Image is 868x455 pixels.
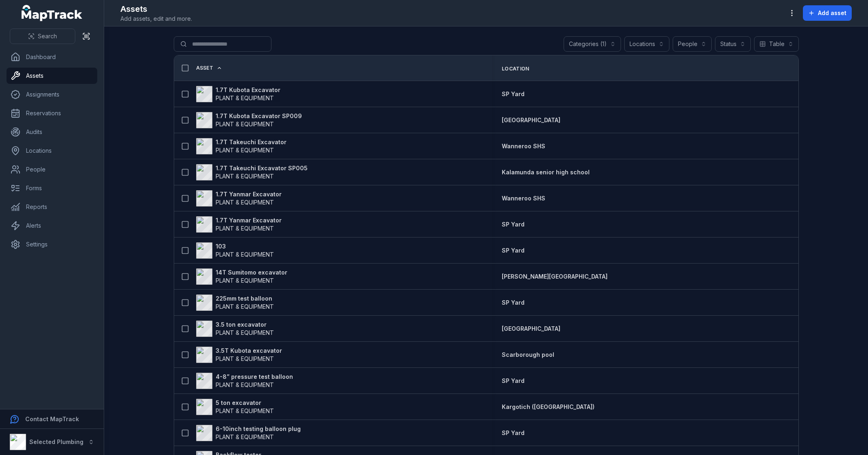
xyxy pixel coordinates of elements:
span: PLANT & EQUIPMENT [216,355,274,362]
a: [GEOGRAPHIC_DATA] [502,325,560,333]
button: Locations [624,36,669,52]
span: PLANT & EQUIPMENT [216,407,274,414]
a: Alerts [7,218,97,234]
a: 1.7T Kubota ExcavatorPLANT & EQUIPMENT [196,86,280,102]
button: Table [754,36,799,52]
a: SP Yard [502,246,525,255]
button: Add asset [803,5,852,21]
span: SP Yard [502,429,525,436]
a: [GEOGRAPHIC_DATA] [502,116,560,124]
a: People [7,161,97,178]
span: PLANT & EQUIPMENT [216,251,274,258]
a: 1.7T Takeuchi Excavator SP005PLANT & EQUIPMENT [196,164,308,180]
h2: Assets [120,3,192,15]
span: Search [38,32,57,40]
strong: 14T Sumitomo excavator [216,268,287,277]
span: PLANT & EQUIPMENT [216,381,274,388]
a: 103PLANT & EQUIPMENT [196,242,274,259]
span: Scarborough pool [502,351,554,358]
span: Asset [196,65,214,71]
span: PLANT & EQUIPMENT [216,173,274,180]
span: SP Yard [502,299,525,306]
a: Reports [7,199,97,215]
span: [GEOGRAPHIC_DATA] [502,325,560,332]
a: 1.7T Kubota Excavator SP009PLANT & EQUIPMENT [196,112,302,128]
button: Search [10,29,75,44]
a: 225mm test balloonPLANT & EQUIPMENT [196,295,274,311]
a: [PERSON_NAME][GEOGRAPHIC_DATA] [502,273,608,281]
a: Audits [7,124,97,140]
span: PLANT & EQUIPMENT [216,329,274,336]
a: SP Yard [502,429,525,437]
span: SP Yard [502,377,525,384]
strong: 1.7T Yanmar Excavator [216,190,282,198]
a: SP Yard [502,299,525,307]
strong: 4-8” pressure test balloon [216,373,293,381]
span: PLANT & EQUIPMENT [216,303,274,310]
span: Add assets, edit and more. [120,15,192,23]
a: Dashboard [7,49,97,65]
a: Locations [7,143,97,159]
a: 1.7T Yanmar ExcavatorPLANT & EQUIPMENT [196,190,282,207]
strong: 6-10inch testing balloon plug [216,425,301,433]
span: SP Yard [502,90,525,97]
span: PLANT & EQUIPMENT [216,95,274,101]
span: Wanneroo SHS [502,195,545,202]
span: PLANT & EQUIPMENT [216,277,274,284]
a: Settings [7,236,97,253]
button: People [673,36,712,52]
strong: 1.7T Kubota Excavator [216,86,280,94]
a: 6-10inch testing balloon plugPLANT & EQUIPMENT [196,425,301,441]
a: Kalamunda senior high school [502,168,590,176]
button: Categories (1) [564,36,621,52]
span: Wanneroo SHS [502,143,545,149]
a: 1.7T Takeuchi ExcavatorPLANT & EQUIPMENT [196,138,286,154]
a: SP Yard [502,90,525,98]
a: 3.5 ton excavatorPLANT & EQUIPMENT [196,321,274,337]
a: 3.5T Kubota excavatorPLANT & EQUIPMENT [196,347,282,363]
a: 5 ton excavatorPLANT & EQUIPMENT [196,399,274,415]
span: PLANT & EQUIPMENT [216,121,274,127]
strong: 1.7T Kubota Excavator SP009 [216,112,302,120]
a: Assignments [7,86,97,103]
a: Forms [7,180,97,196]
span: Add asset [818,9,846,17]
a: Asset [196,65,223,71]
strong: 5 ton excavator [216,399,274,407]
span: Kalamunda senior high school [502,169,590,176]
span: PLANT & EQUIPMENT [216,199,274,206]
span: SP Yard [502,221,525,228]
span: SP Yard [502,247,525,254]
a: Assets [7,68,97,84]
a: Wanneroo SHS [502,142,545,150]
a: SP Yard [502,377,525,385]
strong: 103 [216,242,274,251]
a: SP Yard [502,220,525,229]
span: [GEOGRAPHIC_DATA] [502,116,560,123]
strong: Contact MapTrack [25,415,79,422]
a: 4-8” pressure test balloonPLANT & EQUIPMENT [196,373,293,389]
strong: Selected Plumbing [29,438,83,445]
strong: 3.5T Kubota excavator [216,347,282,355]
a: 14T Sumitomo excavatorPLANT & EQUIPMENT [196,268,287,285]
span: [PERSON_NAME][GEOGRAPHIC_DATA] [502,273,608,280]
a: Scarborough pool [502,351,554,359]
strong: 3.5 ton excavator [216,321,274,329]
span: PLANT & EQUIPMENT [216,225,274,232]
span: PLANT & EQUIPMENT [216,147,274,154]
button: Status [715,36,751,52]
a: Wanneroo SHS [502,194,545,202]
a: Kargotich ([GEOGRAPHIC_DATA]) [502,403,595,411]
strong: 1.7T Takeuchi Excavator SP005 [216,164,308,172]
strong: 1.7T Takeuchi Excavator [216,138,286,146]
span: Location [502,66,529,72]
span: Kargotich ([GEOGRAPHIC_DATA]) [502,403,595,410]
a: 1.7T Yanmar ExcavatorPLANT & EQUIPMENT [196,216,282,233]
strong: 225mm test balloon [216,295,274,303]
strong: 1.7T Yanmar Excavator [216,216,282,224]
a: Reservations [7,105,97,121]
a: MapTrack [22,5,83,21]
span: PLANT & EQUIPMENT [216,433,274,440]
